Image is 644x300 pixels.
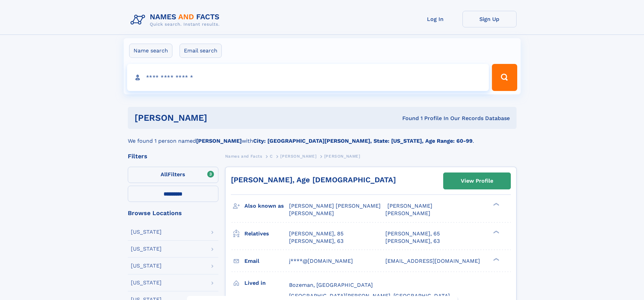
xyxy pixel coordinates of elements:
[462,11,517,27] a: Sign Up
[270,154,273,159] span: C
[244,277,289,289] h3: Lived in
[244,200,289,212] h3: Also known as
[225,152,262,160] a: Names and Facts
[289,237,343,245] a: [PERSON_NAME], 63
[128,153,218,159] div: Filters
[289,203,381,209] span: [PERSON_NAME] [PERSON_NAME]
[289,230,343,237] a: [PERSON_NAME], 85
[131,246,162,252] div: [US_STATE]
[127,64,489,91] input: search input
[324,154,360,159] span: [PERSON_NAME]
[180,44,222,58] label: Email search
[289,282,373,288] span: Bozeman, [GEOGRAPHIC_DATA]
[385,210,430,216] span: [PERSON_NAME]
[135,114,305,122] h1: [PERSON_NAME]
[128,11,225,29] img: Logo Names and Facts
[161,171,168,178] span: All
[385,237,440,245] a: [PERSON_NAME], 63
[253,138,473,144] b: City: [GEOGRAPHIC_DATA][PERSON_NAME], State: [US_STATE], Age Range: 60-99
[385,258,480,264] span: [EMAIL_ADDRESS][DOMAIN_NAME]
[305,115,510,122] div: Found 1 Profile In Our Records Database
[492,230,500,234] div: ❯
[280,154,316,159] span: [PERSON_NAME]
[270,152,273,160] a: C
[492,202,500,207] div: ❯
[289,210,334,216] span: [PERSON_NAME]
[244,228,289,239] h3: Relatives
[492,257,500,261] div: ❯
[131,263,162,269] div: [US_STATE]
[128,167,218,183] label: Filters
[444,173,510,189] a: View Profile
[408,11,462,27] a: Log In
[131,229,162,235] div: [US_STATE]
[128,129,517,145] div: We found 1 person named with .
[131,280,162,285] div: [US_STATE]
[461,173,493,189] div: View Profile
[244,255,289,267] h3: Email
[129,44,172,58] label: Name search
[492,64,517,91] button: Search Button
[289,293,450,299] span: [GEOGRAPHIC_DATA][PERSON_NAME], [GEOGRAPHIC_DATA]
[231,176,396,184] a: [PERSON_NAME], Age [DEMOGRAPHIC_DATA]
[385,230,440,237] a: [PERSON_NAME], 65
[196,138,242,144] b: [PERSON_NAME]
[128,210,218,216] div: Browse Locations
[280,152,316,160] a: [PERSON_NAME]
[387,203,432,209] span: [PERSON_NAME]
